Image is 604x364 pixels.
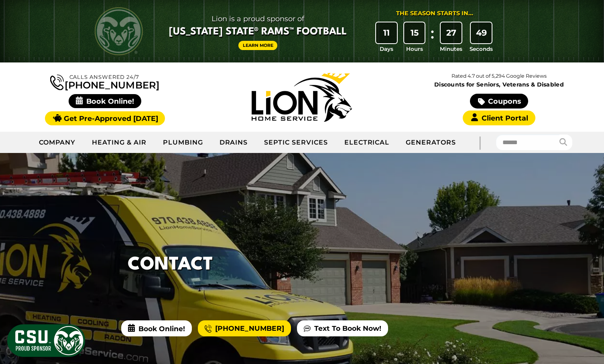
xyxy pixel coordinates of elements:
[470,45,493,53] span: Seconds
[470,94,528,109] a: Coupons
[406,45,423,53] span: Hours
[169,12,347,25] span: Lion is a proud sponsor of
[380,45,393,53] span: Days
[441,22,462,43] div: 27
[50,73,159,90] a: [PHONE_NUMBER]
[404,22,425,43] div: 15
[45,111,165,125] a: Get Pre-Approved [DATE]
[155,133,212,153] a: Plumbing
[31,133,84,153] a: Company
[256,133,336,153] a: Septic Services
[6,323,86,358] img: CSU Sponsor Badge
[401,72,598,80] p: Rated 4.7 out of 5,294 Google Reviews
[128,251,213,278] h1: Contact
[84,133,155,153] a: Heating & Air
[69,94,141,108] span: Book Online!
[428,22,436,53] div: :
[198,320,291,336] a: [PHONE_NUMBER]
[297,320,388,336] a: Text To Book Now!
[121,320,192,336] span: Book Online!
[464,132,496,153] div: |
[212,133,256,153] a: Drains
[396,9,473,18] div: The Season Starts in...
[376,22,397,43] div: 11
[336,133,398,153] a: Electrical
[169,25,347,39] span: [US_STATE] State® Rams™ Football
[471,22,492,43] div: 49
[238,41,278,50] a: Learn More
[463,111,535,125] a: Client Portal
[95,7,143,55] img: CSU Rams logo
[252,73,352,122] img: Lion Home Service
[398,133,464,153] a: Generators
[440,45,462,53] span: Minutes
[402,82,596,87] span: Discounts for Seniors, Veterans & Disabled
